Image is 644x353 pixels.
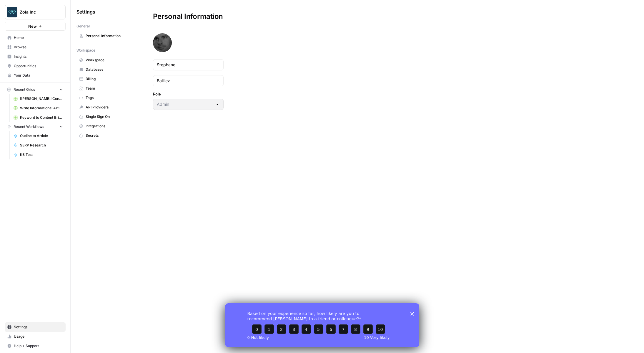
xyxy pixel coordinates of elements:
label: Role [153,91,224,97]
span: Write Informational Article [20,105,63,111]
span: API Providers [86,105,132,110]
span: Keyword to Content Brief Grid [20,115,63,120]
a: API Providers [76,103,135,112]
button: Recent Workflows [5,122,66,131]
span: Workspace [76,48,95,53]
span: Databases [86,67,132,72]
span: Insights [14,54,63,59]
span: Zola Inc [20,9,55,15]
span: Outline to Article [20,133,63,138]
button: Workspace: Zola Inc [5,5,66,19]
a: Settings [5,322,66,332]
a: Team [76,84,135,93]
a: Write Informational Article [11,103,66,113]
span: Integrations [86,123,132,129]
a: Single Sign On [76,112,135,121]
span: Browse [14,44,63,50]
a: Browse [5,42,66,52]
span: Secrets [86,133,132,138]
span: Settings [76,8,95,15]
span: KB Test [20,152,63,157]
button: Recent Grids [5,85,66,94]
span: [[PERSON_NAME]] Content Creation [20,96,63,101]
span: Personal Information [86,33,132,39]
span: Workspace [86,57,132,63]
a: Keyword to Content Brief Grid [11,113,66,122]
a: Opportunities [5,61,66,71]
span: Usage [14,334,63,339]
iframe: Survey from AirOps [225,303,419,347]
span: Single Sign On [86,114,132,119]
a: [[PERSON_NAME]] Content Creation [11,94,66,103]
a: Outline to Article [11,131,66,141]
a: SERP Research [11,141,66,150]
a: Insights [5,52,66,61]
a: Databases [76,65,135,74]
a: Personal Information [76,31,135,41]
span: Home [14,35,63,40]
span: Team [86,86,132,91]
span: Settings [14,324,63,330]
button: Help + Support [5,341,66,351]
a: Secrets [76,131,135,140]
span: Billing [86,76,132,82]
span: Recent Grids [14,87,35,92]
span: General [76,24,90,29]
img: Zola Inc Logo [7,7,17,17]
div: Personal Information [141,12,235,21]
a: Integrations [76,121,135,131]
a: Billing [76,74,135,84]
span: Opportunities [14,63,63,69]
button: New [5,22,66,31]
a: Workspace [76,55,135,65]
span: New [28,23,37,29]
img: avatar [153,33,172,52]
a: Tags [76,93,135,103]
a: Usage [5,332,66,341]
a: Home [5,33,66,42]
span: Help + Support [14,343,63,349]
a: KB Test [11,150,66,159]
span: SERP Research [20,143,63,148]
span: Recent Workflows [14,124,44,129]
a: Your Data [5,71,66,80]
span: Tags [86,95,132,100]
span: Your Data [14,73,63,78]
